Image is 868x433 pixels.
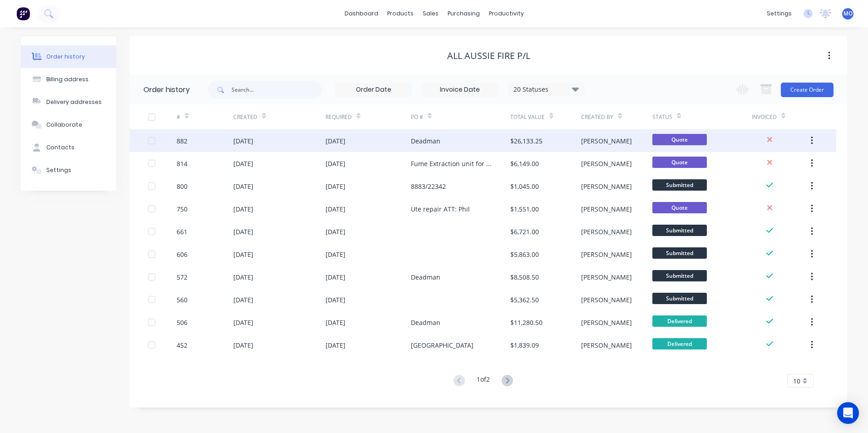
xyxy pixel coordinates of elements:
span: Delivered [652,338,707,349]
div: [PERSON_NAME] [581,136,632,146]
span: 10 [793,376,800,386]
div: PO # [411,104,510,129]
div: [DATE] [233,295,253,305]
div: $5,863.00 [510,250,539,259]
div: Order history [46,53,85,61]
div: [PERSON_NAME] [581,340,632,350]
div: [DATE] [233,272,253,282]
div: 606 [177,250,187,259]
input: Order Date [335,83,412,97]
div: Total Value [510,113,545,121]
span: Submitted [652,247,707,259]
div: Deadman [411,272,440,282]
div: [DATE] [325,182,345,191]
div: Status [652,113,672,121]
span: Submitted [652,225,707,236]
div: Collaborate [46,121,82,129]
button: Collaborate [21,113,116,136]
div: [GEOGRAPHIC_DATA] [411,340,473,350]
div: 814 [177,159,187,168]
div: $1,551.00 [510,204,539,214]
div: Settings [46,166,71,174]
span: Quote [652,202,707,213]
button: Settings [21,159,116,182]
div: [DATE] [325,272,345,282]
div: Created By [581,104,652,129]
div: settings [762,7,796,20]
div: 1 of 2 [477,374,490,388]
div: 661 [177,227,187,236]
div: 882 [177,136,187,146]
a: dashboard [340,7,383,20]
div: Order history [143,84,190,95]
div: 572 [177,272,187,282]
span: Submitted [652,270,707,281]
div: [DATE] [325,159,345,168]
div: [DATE] [325,136,345,146]
div: 8883/22342 [411,182,446,191]
span: Submitted [652,179,707,191]
div: Ute repair ATT: Phil [411,204,470,214]
div: 452 [177,340,187,350]
div: [DATE] [325,295,345,305]
div: [PERSON_NAME] [581,227,632,236]
div: [PERSON_NAME] [581,295,632,305]
div: 20 Statuses [508,84,584,94]
button: Billing address [21,68,116,91]
span: Submitted [652,293,707,304]
div: [DATE] [325,250,345,259]
div: productivity [484,7,528,20]
button: Contacts [21,136,116,159]
div: [DATE] [233,227,253,236]
div: Contacts [46,143,74,152]
div: # [177,113,180,121]
div: [PERSON_NAME] [581,318,632,327]
div: [DATE] [233,182,253,191]
div: Created By [581,113,613,121]
div: sales [418,7,443,20]
div: Delivery addresses [46,98,102,106]
div: $5,362.50 [510,295,539,305]
div: [DATE] [233,340,253,350]
div: # [177,104,233,129]
span: MO [843,10,853,18]
div: Invoiced [752,104,809,129]
div: Created [233,104,325,129]
div: [DATE] [325,227,345,236]
span: Delivered [652,315,707,327]
div: Invoiced [752,113,777,121]
div: [DATE] [233,250,253,259]
div: [PERSON_NAME] [581,250,632,259]
div: Total Value [510,104,581,129]
div: $6,149.00 [510,159,539,168]
div: purchasing [443,7,484,20]
div: Status [652,104,752,129]
div: [PERSON_NAME] [581,204,632,214]
div: $1,839.09 [510,340,539,350]
div: products [383,7,418,20]
button: Create Order [781,83,833,97]
div: [DATE] [233,318,253,327]
span: Quote [652,157,707,168]
div: [DATE] [233,204,253,214]
div: Required [325,104,411,129]
button: Order history [21,45,116,68]
div: [PERSON_NAME] [581,272,632,282]
div: [DATE] [233,136,253,146]
div: Deadman [411,318,440,327]
div: [DATE] [325,340,345,350]
div: 506 [177,318,187,327]
div: [DATE] [325,204,345,214]
div: Required [325,113,352,121]
div: 560 [177,295,187,305]
div: Deadman [411,136,440,146]
div: 800 [177,182,187,191]
div: Fume Extraction unit for Ryde Project [411,159,492,168]
div: $11,280.50 [510,318,542,327]
div: $1,045.00 [510,182,539,191]
input: Invoice Date [422,83,498,97]
div: $6,721.00 [510,227,539,236]
div: All Aussie Fire P/L [447,50,530,61]
div: Billing address [46,75,89,84]
div: Open Intercom Messenger [837,402,859,424]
